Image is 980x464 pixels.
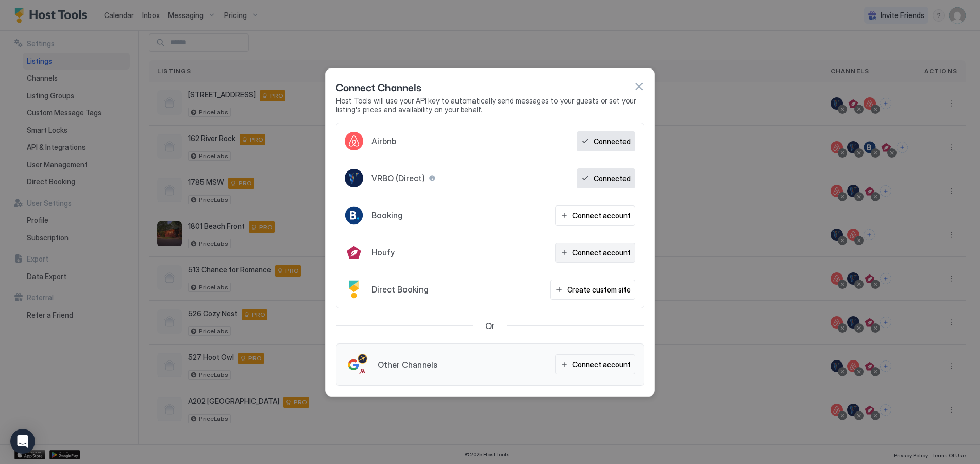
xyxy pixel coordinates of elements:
[371,210,403,220] span: Booking
[371,247,395,257] span: Houfy
[371,136,396,146] span: Airbnb
[567,284,631,295] div: Create custom site
[555,243,635,263] button: Connect account
[594,173,631,184] div: Connected
[594,136,631,147] div: Connected
[371,284,429,295] span: Direct Booking
[550,280,635,300] button: Create custom site
[336,79,421,94] span: Connect Channels
[577,131,635,151] button: Connected
[336,96,644,114] span: Host Tools will use your API key to automatically send messages to your guests or set your listin...
[485,321,495,331] span: Or
[572,359,631,370] div: Connect account
[572,247,631,258] div: Connect account
[10,429,35,454] div: Open Intercom Messenger
[378,359,437,370] span: Other Channels
[555,205,635,226] button: Connect account
[572,210,631,221] div: Connect account
[577,168,635,188] button: Connected
[371,173,425,183] span: VRBO (Direct)
[555,354,635,374] button: Connect account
